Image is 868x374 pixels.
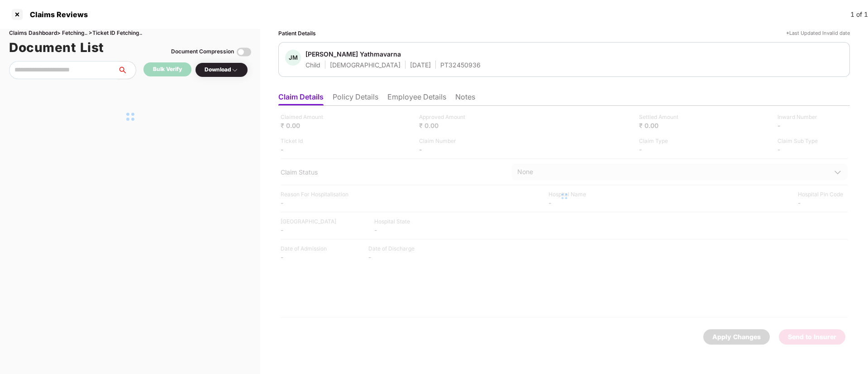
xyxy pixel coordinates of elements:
img: svg+xml;base64,PHN2ZyBpZD0iVG9nZ2xlLTMyeDMyIiB4bWxucz0iaHR0cDovL3d3dy53My5vcmcvMjAwMC9zdmciIHdpZH... [237,45,251,59]
div: PT32450936 [440,61,481,69]
div: Document Compression [171,47,234,56]
div: Patient Details [278,29,316,38]
li: Policy Details [333,92,378,105]
div: Claims Reviews [24,10,88,19]
div: Download [205,66,238,74]
li: Employee Details [387,92,446,105]
img: svg+xml;base64,PHN2ZyBpZD0iRHJvcGRvd24tMzJ4MzIiIHhtbG5zPSJodHRwOi8vd3d3LnczLm9yZy8yMDAwL3N2ZyIgd2... [231,66,238,74]
div: [DATE] [410,61,431,69]
div: 1 of 1 [850,9,868,19]
div: Bulk Verify [153,65,182,74]
div: *Last Updated Invalid date [786,29,850,38]
div: Claims Dashboard > Fetching.. > Ticket ID Fetching.. [9,29,251,38]
div: [DEMOGRAPHIC_DATA] [330,61,401,69]
div: [PERSON_NAME] Yathmavarna [305,50,401,58]
div: JM [285,50,301,66]
button: search [117,61,136,79]
div: Child [305,61,320,69]
li: Claim Details [278,92,324,105]
li: Notes [455,92,475,105]
span: search [117,66,136,74]
h1: Document List [9,38,104,57]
